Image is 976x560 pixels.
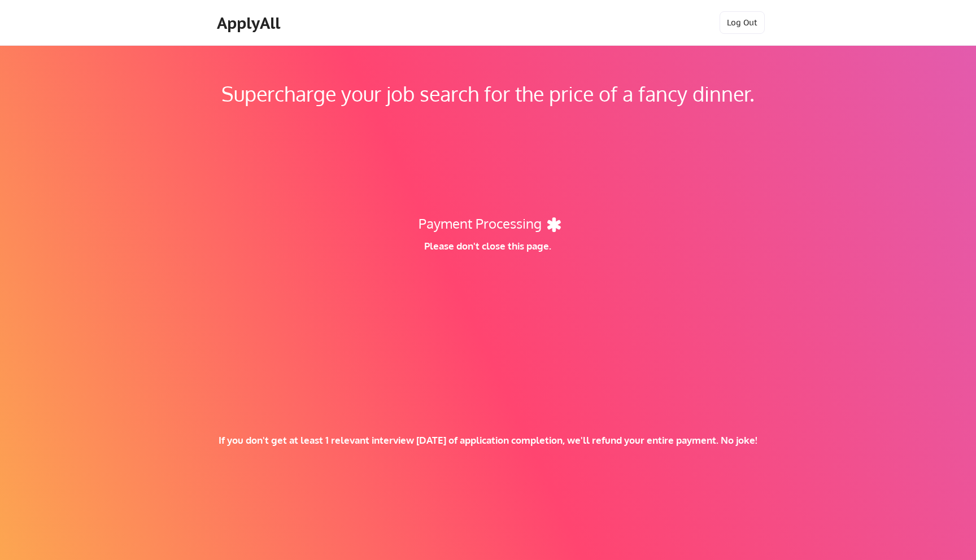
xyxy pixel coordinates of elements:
[72,78,904,109] div: Supercharge your job search for the price of a fancy dinner.
[367,240,608,252] div: Please don't close this page.
[720,11,765,34] button: Log Out
[418,213,542,234] div: Payment Processing
[217,14,284,33] div: ApplyAll
[196,434,780,447] div: If you don't get at least 1 relevant interview [DATE] of application completion, we'll refund you...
